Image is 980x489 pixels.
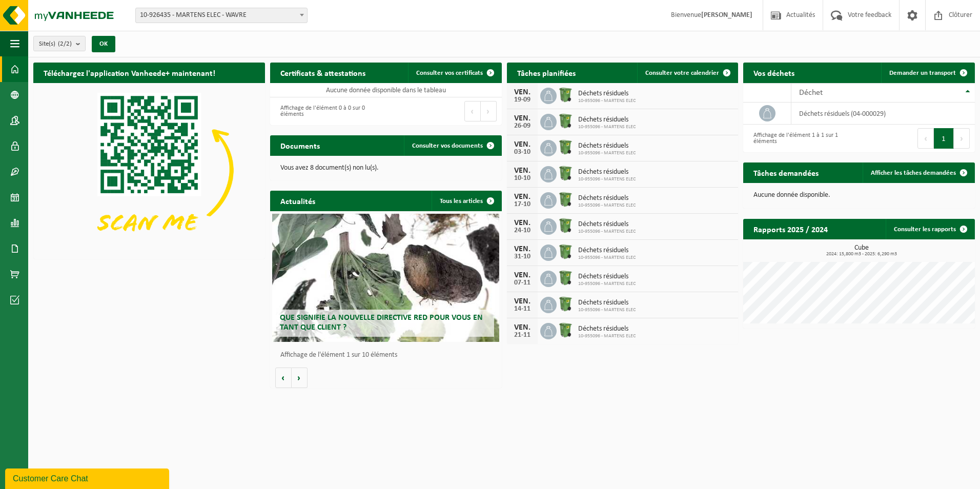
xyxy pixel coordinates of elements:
[578,255,636,261] span: 10-955096 - MARTENS ELEC
[512,271,533,279] div: VEN.
[512,305,533,313] div: 14-11
[5,466,171,489] iframe: chat widget
[578,247,636,255] span: Déchets résiduels
[464,101,481,121] button: Previous
[512,175,533,182] div: 10-10
[416,70,483,76] span: Consulter vos certificats
[954,128,970,149] button: Next
[578,116,636,124] span: Déchets résiduels
[557,112,574,130] img: WB-0370-HPE-GN-50
[557,165,574,182] img: WB-0370-HPE-GN-50
[557,243,574,260] img: WB-0370-HPE-GN-50
[512,219,533,227] div: VEN.
[280,165,492,172] p: Vous avez 8 document(s) non lu(s).
[512,227,533,234] div: 24-10
[412,142,483,149] span: Consulter vos documents
[791,103,975,125] td: déchets résiduels (04-000029)
[557,269,574,287] img: WB-0370-HPE-GN-50
[512,193,533,201] div: VEN.
[889,70,956,76] span: Demander un transport
[871,170,956,176] span: Afficher les tâches demandées
[557,86,574,104] img: WB-0370-HPE-GN-50
[512,245,533,253] div: VEN.
[512,114,533,123] div: VEN.
[481,101,497,121] button: Next
[58,40,72,47] count: (2/2)
[578,176,636,182] span: 10-955096 - MARTENS ELEC
[507,63,586,83] h2: Tâches planifiées
[39,36,72,52] span: Site(s)
[280,352,497,359] p: Affichage de l'élément 1 sur 10 éléments
[512,279,533,287] div: 07-11
[578,325,636,333] span: Déchets résiduels
[512,140,533,149] div: VEN.
[408,63,501,83] a: Consulter vos certificats
[512,123,533,130] div: 26-09
[578,273,636,281] span: Déchets résiduels
[33,63,226,83] h2: Téléchargez l'application Vanheede+ maintenant!
[557,138,574,156] img: WB-0370-HPE-GN-50
[270,191,325,211] h2: Actualités
[557,321,574,339] img: WB-0370-HPE-GN-50
[863,162,974,183] a: Afficher les tâches demandées
[557,217,574,234] img: WB-0370-HPE-GN-50
[512,149,533,156] div: 03-10
[578,142,636,150] span: Déchets résiduels
[512,297,533,305] div: VEN.
[557,191,574,208] img: WB-0370-HPE-GN-50
[637,63,737,83] a: Consulter votre calendrier
[881,63,974,83] a: Demander un transport
[33,83,265,257] img: Download de VHEPlus App
[578,220,636,229] span: Déchets résiduels
[135,8,308,23] span: 10-926435 - MARTENS ELEC - WAVRE
[886,219,974,239] a: Consulter les rapports
[292,368,308,388] button: Volgende
[275,368,292,388] button: Vorige
[743,162,829,182] h2: Tâches demandées
[432,191,501,211] a: Tous les articles
[578,307,636,313] span: 10-955096 - MARTENS ELEC
[578,299,636,307] span: Déchets résiduels
[578,90,636,98] span: Déchets résiduels
[578,333,636,339] span: 10-955096 - MARTENS ELEC
[645,70,719,76] span: Consulter votre calendrier
[512,88,533,96] div: VEN.
[404,135,501,156] a: Consulter vos documents
[578,124,636,130] span: 10-955096 - MARTENS ELEC
[578,150,636,156] span: 10-955096 - MARTENS ELEC
[33,36,86,51] button: Site(s)(2/2)
[578,229,636,235] span: 10-955096 - MARTENS ELEC
[748,244,975,257] h3: Cube
[512,253,533,260] div: 31-10
[136,8,307,23] span: 10-926435 - MARTENS ELEC - WAVRE
[270,83,502,97] td: Aucune donnée disponible dans le tableau
[270,135,330,155] h2: Documents
[92,36,115,52] button: OK
[743,219,838,239] h2: Rapports 2025 / 2024
[512,332,533,339] div: 21-11
[270,63,376,83] h2: Certificats & attestations
[272,214,499,342] a: Que signifie la nouvelle directive RED pour vous en tant que client ?
[578,281,636,287] span: 10-955096 - MARTENS ELEC
[512,167,533,175] div: VEN.
[748,127,854,150] div: Affichage de l'élément 1 à 1 sur 1 éléments
[512,96,533,104] div: 19-09
[578,168,636,176] span: Déchets résiduels
[578,202,636,209] span: 10-955096 - MARTENS ELEC
[701,11,752,19] strong: [PERSON_NAME]
[275,100,381,123] div: Affichage de l'élément 0 à 0 sur 0 éléments
[512,323,533,332] div: VEN.
[280,314,483,332] span: Que signifie la nouvelle directive RED pour vous en tant que client ?
[743,63,805,83] h2: Vos déchets
[557,295,574,313] img: WB-0370-HPE-GN-50
[753,192,965,199] p: Aucune donnée disponible.
[917,128,934,149] button: Previous
[578,194,636,202] span: Déchets résiduels
[748,252,975,257] span: 2024: 15,800 m3 - 2025: 6,290 m3
[578,98,636,104] span: 10-955096 - MARTENS ELEC
[934,128,954,149] button: 1
[512,201,533,208] div: 17-10
[799,89,823,97] span: Déchet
